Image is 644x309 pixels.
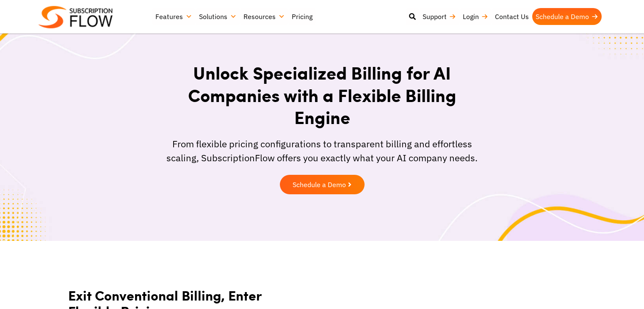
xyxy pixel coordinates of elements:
a: Schedule a Demo [280,175,365,194]
a: Pricing [288,8,316,25]
a: Login [459,8,492,25]
a: Features [152,8,196,25]
a: Resources [240,8,288,25]
a: Solutions [196,8,240,25]
p: From flexible pricing configurations to transparent billing and effortless scaling, SubscriptionF... [160,137,484,165]
a: Support [419,8,459,25]
img: Subscriptionflow [39,6,113,28]
a: Contact Us [492,8,532,25]
h1: Unlock Specialized Billing for AI Companies with a Flexible Billing Engine [160,61,484,128]
span: Schedule a Demo [293,181,346,188]
a: Schedule a Demo [532,8,602,25]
